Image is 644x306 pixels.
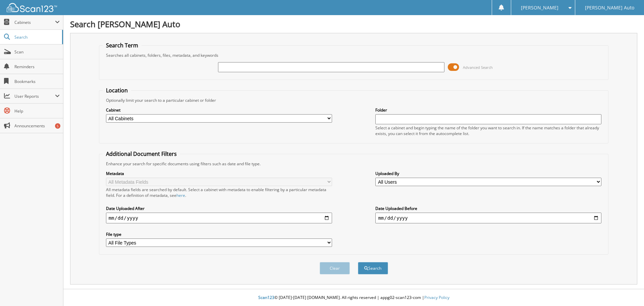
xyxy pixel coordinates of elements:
a: Privacy Policy [424,295,449,300]
span: [PERSON_NAME] Auto [585,6,634,10]
button: Search [358,262,388,274]
span: Bookmarks [14,79,60,84]
div: © [DATE]-[DATE] [DOMAIN_NAME]. All rights reserved | appg02-scan123-com | [63,290,644,306]
span: Cabinets [14,19,55,25]
div: Optionally limit your search to a particular cabinet or folder [103,97,605,103]
legend: Search Term [103,42,142,49]
label: File type [106,231,332,237]
div: Searches all cabinets, folders, files, metadata, and keywords [103,52,605,58]
legend: Additional Document Filters [103,150,180,158]
span: Scan123 [258,295,274,300]
img: scan123-logo-white.svg [7,3,57,12]
span: Reminders [14,64,60,70]
div: 5 [55,123,60,129]
a: here [176,192,185,198]
span: User Reports [14,93,55,99]
label: Date Uploaded Before [375,206,601,211]
span: Scan [14,49,60,55]
label: Date Uploaded After [106,206,332,211]
div: All metadata fields are searched by default. Select a cabinet with metadata to enable filtering b... [106,187,332,198]
label: Metadata [106,171,332,176]
span: Help [14,108,60,114]
span: Advanced Search [463,65,493,70]
input: end [375,213,601,223]
span: Search [14,34,59,40]
span: [PERSON_NAME] [521,6,558,10]
label: Cabinet [106,107,332,113]
label: Uploaded By [375,171,601,176]
button: Clear [320,262,350,274]
label: Folder [375,107,601,113]
legend: Location [103,87,131,94]
span: Announcements [14,123,60,129]
h1: Search [PERSON_NAME] Auto [70,18,637,30]
div: Enhance your search for specific documents using filters such as date and file type. [103,161,605,167]
input: start [106,213,332,223]
div: Select a cabinet and begin typing the name of the folder you want to search in. If the name match... [375,125,601,136]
